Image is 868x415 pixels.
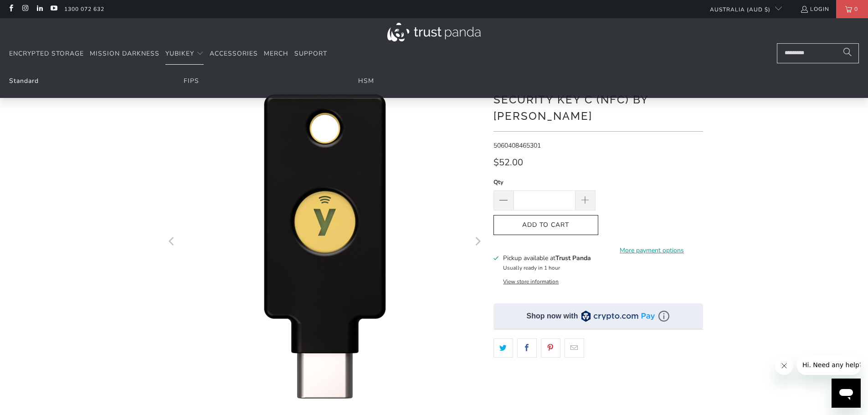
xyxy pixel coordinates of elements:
[64,4,104,14] a: 1300 072 632
[165,43,204,65] summary: YubiKey
[9,43,327,65] nav: Translation missing: en.navigation.header.main_nav
[493,215,598,236] button: Add to Cart
[21,5,29,13] a: Trust Panda Australia on Instagram
[50,5,57,13] a: Trust Panda Australia on YouTube
[555,254,591,262] b: Trust Panda
[9,49,84,58] span: Encrypted Storage
[777,43,859,63] input: Search...
[503,264,560,272] small: Usually ready in 1 hour
[493,90,703,124] h1: Security Key C (NFC) by [PERSON_NAME]
[775,357,793,375] iframe: Close message
[5,6,66,14] span: Hi. Need any help?
[165,83,484,402] a: Security Key C (NFC) by Yubico - Trust Panda
[36,5,43,13] a: Trust Panda Australia on LinkedIn
[541,338,560,358] a: Share this on Pinterest
[264,43,288,65] a: Merch
[797,355,861,375] iframe: Message from company
[493,177,596,187] label: Qty
[358,77,374,85] a: HSM
[517,338,537,358] a: Share this on Facebook
[7,5,15,13] a: Trust Panda Australia on Facebook
[503,253,591,263] h3: Pickup available at
[470,83,485,402] button: Next
[527,311,578,321] div: Shop now with
[90,49,159,58] span: Mission Darkness
[493,156,523,169] span: $52.00
[9,77,39,85] a: Standard
[294,43,327,65] a: Support
[165,49,194,58] span: YubiKey
[800,4,829,14] a: Login
[503,221,589,229] span: Add to Cart
[9,43,84,65] a: Encrypted Storage
[601,246,703,256] a: More payment options
[836,43,859,63] button: Search
[493,338,513,358] a: Share this on Twitter
[565,338,584,358] a: Email this to a friend
[264,49,288,58] span: Merch
[493,141,541,150] span: 5060408465301
[210,49,258,58] span: Accessories
[165,83,180,402] button: Previous
[184,77,199,85] a: FIPS
[294,49,327,58] span: Support
[832,379,861,408] iframe: Button to launch messaging window
[503,278,559,285] button: View store information
[210,43,258,65] a: Accessories
[387,23,481,41] img: Trust Panda Australia
[493,374,703,404] iframe: Reviews Widget
[90,43,159,65] a: Mission Darkness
